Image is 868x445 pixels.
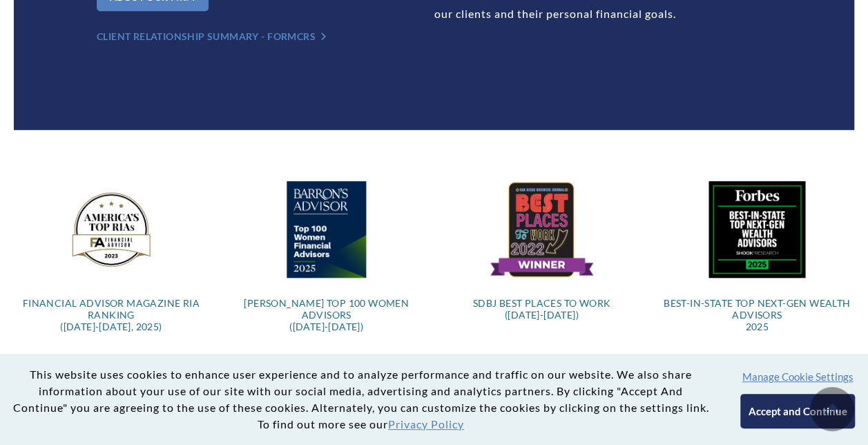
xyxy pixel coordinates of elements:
button: Accept and Continue [740,394,854,428]
p: Financial Advisor Magazine RIA Ranking ([DATE]-[DATE], 2025) [14,297,209,332]
a: Client Relationship Summary - FormCRS"> [97,30,326,42]
p: This website uses cookies to enhance user experience and to analyze performance and traffic on ou... [11,366,711,433]
a: Privacy Policy [388,417,464,430]
a: SDBJ Best Places to Work logo SDBJ Best Places to Work([DATE]-[DATE]) [445,171,639,330]
a: Financial Top 100 Women Financial Advisor logo [PERSON_NAME] Top 100 Women Advisors([DATE]-[DATE]) [229,171,424,342]
img: SDBJ Best Places to Work logo [490,181,594,278]
img: Financial Advisor Magazine RIA Ranking logo [63,181,160,278]
button: Manage Cookie Settings [742,370,853,383]
a: Financial Advisor Magazine RIA Ranking logo Financial Advisor Magazine RIA Ranking([DATE]-[DATE],... [14,171,209,342]
p: [PERSON_NAME] Top 100 Women Advisors ([DATE]-[DATE]) [229,297,424,332]
p: Best-In-State Top Next-Gen Wealth Advisors 2025 [659,297,854,332]
p: SDBJ Best Places to Work ([DATE]-[DATE]) [445,297,639,321]
span: CRS [297,30,326,42]
a: Best in State Top Next-Gen Wealth Advisors logo Best-In-State Top Next-Gen Wealth Advisors2025 [659,171,854,342]
img: Financial Top 100 Women Financial Advisor logo [287,181,366,278]
img: Best in State Top Next-Gen Wealth Advisors logo [708,181,805,278]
